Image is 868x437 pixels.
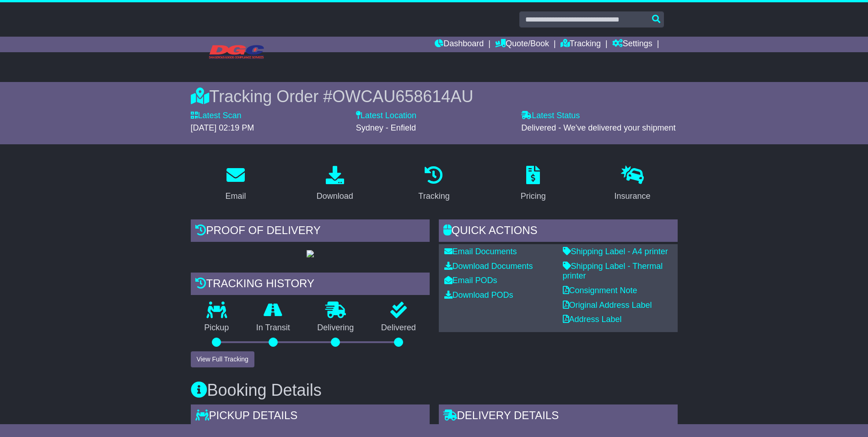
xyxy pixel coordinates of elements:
[563,247,668,256] a: Shipping Label - A4 printer
[515,163,552,206] a: Pricing
[439,404,678,429] div: Delivery Details
[367,323,430,333] p: Delivered
[191,273,430,297] div: Tracking history
[191,404,430,429] div: Pickup Details
[191,87,678,106] div: Tracking Order #
[612,37,652,52] a: Settings
[332,87,473,106] span: OWCAU658614AU
[418,190,449,202] div: Tracking
[304,323,368,333] p: Delivering
[444,247,517,256] a: Email Documents
[444,290,513,300] a: Download PODs
[191,219,430,244] div: Proof of Delivery
[563,315,622,324] a: Address Label
[521,190,546,202] div: Pricing
[191,123,254,132] span: [DATE] 02:19 PM
[317,190,353,202] div: Download
[444,262,533,271] a: Download Documents
[495,37,549,52] a: Quote/Book
[311,163,359,206] a: Download
[412,163,455,206] a: Tracking
[444,276,497,285] a: Email PODs
[439,219,678,244] div: Quick Actions
[435,37,484,52] a: Dashboard
[191,111,242,121] label: Latest Scan
[356,123,416,132] span: Sydney - Enfield
[356,111,416,121] label: Latest Location
[563,300,652,310] a: Original Address Label
[243,323,304,333] p: In Transit
[561,37,601,52] a: Tracking
[225,190,246,202] div: Email
[307,250,314,257] img: GetPodImage
[191,323,243,333] p: Pickup
[615,190,651,202] div: Insurance
[191,351,254,367] button: View Full Tracking
[563,262,663,281] a: Shipping Label - Thermal printer
[609,163,657,206] a: Insurance
[521,111,580,121] label: Latest Status
[191,381,678,399] h3: Booking Details
[563,286,637,295] a: Consignment Note
[219,163,252,206] a: Email
[521,123,675,132] span: Delivered - We've delivered your shipment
